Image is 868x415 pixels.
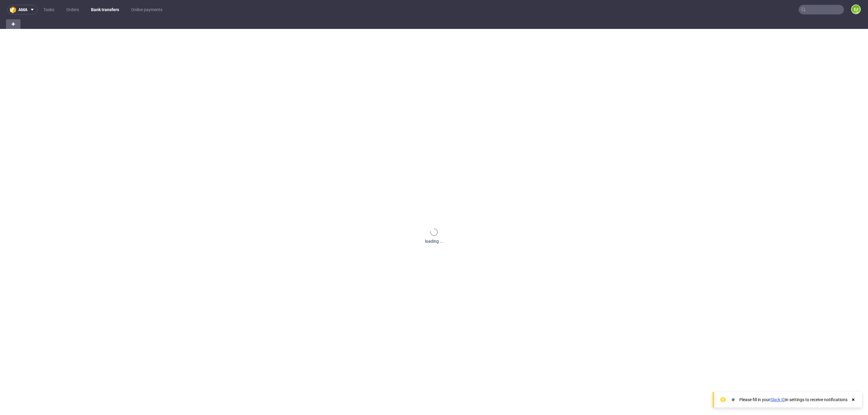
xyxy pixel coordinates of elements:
a: Slack ID [770,397,785,402]
a: Orders [63,5,83,14]
img: logo [10,6,18,13]
span: ama [18,8,27,12]
a: Tasks [40,5,58,14]
a: Online payments [127,5,166,14]
figcaption: EJ [852,5,860,14]
img: Slack [730,397,736,403]
a: Bank transfers [87,5,123,14]
div: loading ... [425,238,443,244]
div: Please fill in your in settings to receive notifications [739,397,848,403]
button: ama [7,5,37,14]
